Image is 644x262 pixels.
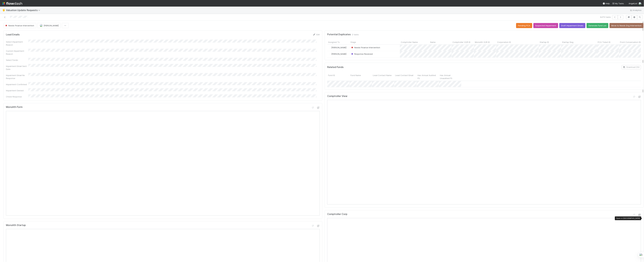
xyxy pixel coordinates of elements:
[350,41,356,44] span: Stage
[328,41,340,44] span: Assigned To
[6,40,28,46] div: Select Impairment Reason
[439,73,461,81] div: Has Annual Unaudited FS
[612,2,624,5] span: My Tasks
[417,73,439,81] div: Has Annual Audited FS
[598,41,610,44] span: PCA Ticket ID
[2,9,5,11] span: 🖖
[453,41,470,44] span: Comptroller VUR ID
[327,66,344,69] h5: Related Funds
[350,73,372,81] div: Fund Name
[2,1,22,6] img: logo-inverted-e16ddd16eac7371096b0.svg
[6,33,20,36] h5: Lead Emails
[6,74,28,80] div: Impairment Email No Response
[401,41,418,44] span: Comptroller Name
[5,24,34,27] span: Needs Finance Intervention
[394,73,417,81] div: Lead Contact Email
[475,41,490,44] span: Monolith VUR ID
[6,83,28,86] div: Impairment Confirmed
[533,23,558,28] button: Suspected Impairment
[6,89,28,92] div: Impairment Denied
[327,73,350,81] div: Fund ID
[44,24,59,27] span: [PERSON_NAME]
[328,52,346,55] div: [PERSON_NAME]
[329,53,331,55] img: avatar_d7f67417-030a-43ce-a3ce-a315a3ccfd08.png
[430,41,436,44] span: Name
[351,46,380,49] div: Needs Finance Intervention
[6,49,28,55] div: Custom Impairment Reason
[622,65,641,69] button: Download CSV
[540,41,549,44] span: Startup ID
[6,59,28,62] div: Select Funds:
[331,53,346,55] span: [PERSON_NAME]
[6,106,22,109] h5: Monolith Form
[559,23,585,28] button: Draft Impairment Emails
[3,23,36,28] button: Needs Finance Intervention
[6,95,28,98] div: Check Response
[516,23,532,28] button: Pending PCA
[630,8,642,12] a: Analytics
[6,9,42,12] span: Valuation Update Requests
[329,46,331,49] img: avatar_b6a6ccf4-6160-40f7-90da-56c3221167ae.png
[612,2,624,5] a: My Tasks
[620,41,642,44] span: Front Conversation IDs
[351,52,373,55] div: Response Received
[600,16,611,19] span: 4 of 13 tasks
[6,224,26,227] h5: Monolith Startup
[603,2,610,5] div: Help
[313,33,320,36] a: Edit
[327,33,351,36] h5: Potential Duplicates
[562,41,573,44] span: Startup Slug
[351,46,380,49] span: Needs Finance Intervention
[351,53,373,55] span: Response Received
[37,23,61,28] button: [PERSON_NAME]
[327,213,347,216] h5: Comptroller Corp
[352,33,359,36] span: 2 tasks
[331,46,346,49] span: [PERSON_NAME]
[40,24,43,27] img: avatar_b6a6ccf4-6160-40f7-90da-56c3221167ae.png
[328,46,346,49] div: [PERSON_NAME]
[639,2,642,5] img: avatar_b6a6ccf4-6160-40f7-90da-56c3221167ae.png
[610,23,644,28] button: Move to Needs Eng Intervention
[629,2,637,5] span: AngelList
[327,95,347,98] h5: Comptroller View
[497,41,511,44] span: Corporation ID
[587,23,608,28] button: Generate Fund List
[6,65,28,71] div: Impairment Email Sent Date
[372,73,394,81] div: Lead Contact Name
